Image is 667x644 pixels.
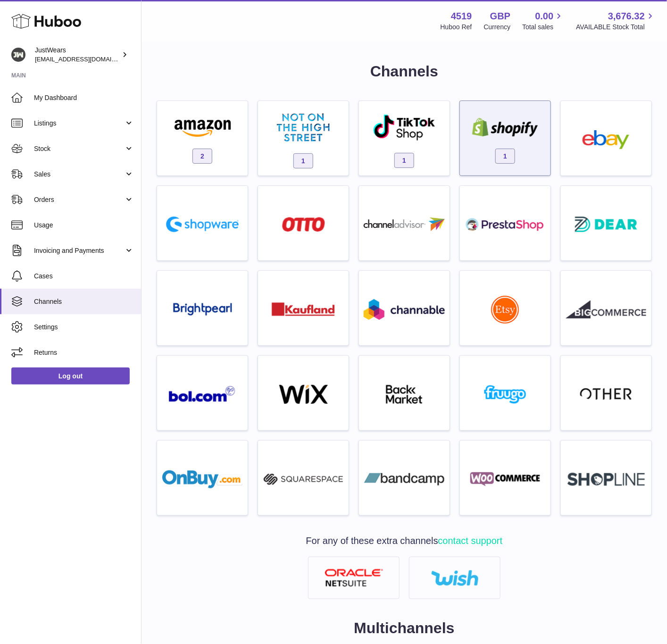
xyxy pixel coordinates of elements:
span: 1 [394,153,414,168]
a: shopify 1 [465,106,546,171]
a: roseta-shopware [162,191,243,256]
span: 1 [495,149,515,164]
span: Returns [34,348,134,357]
a: bandcamp [364,445,445,510]
span: Stock [34,144,124,153]
img: wix [263,385,343,404]
span: Listings [34,119,124,128]
span: Sales [34,170,124,179]
img: internalAdmin-4519@internal.huboo.com [11,48,25,62]
div: Currency [484,23,511,32]
a: roseta-channel-advisor [364,191,445,256]
a: 3,676.32 AVAILABLE Stock Total [576,10,656,32]
div: JustWears [35,46,120,64]
img: amazon [162,118,242,137]
a: fruugo [465,360,546,426]
a: roseta-prestashop [465,191,546,256]
a: roseta-etsy [465,276,546,341]
h1: Channels [157,61,652,82]
span: 1 [293,153,313,168]
span: 2 [192,149,212,164]
img: roseta-bigcommerce [566,300,646,319]
a: notonthehighstreet 1 [263,106,344,171]
img: backmarket [364,385,444,404]
img: bandcamp [364,470,444,489]
a: roseta-tiktokshop 1 [364,106,445,171]
img: notonthehighstreet [277,113,330,142]
img: roseta-shopline [567,473,645,486]
img: roseta-prestashop [465,215,545,234]
span: 0.00 [535,10,554,23]
a: woocommerce [465,445,546,510]
span: Channels [34,297,134,306]
a: roseta-bigcommerce [566,276,647,341]
a: roseta-channable [364,276,445,341]
img: roseta-channel-advisor [364,217,445,231]
img: roseta-etsy [491,295,519,324]
img: roseta-tiktokshop [373,114,436,141]
img: roseta-channable [364,299,445,320]
a: ebay [566,106,647,171]
a: contact support [438,535,503,546]
img: squarespace [263,470,343,489]
img: onbuy [162,470,242,489]
img: roseta-bol [169,386,236,402]
img: roseta-shopware [162,213,242,236]
span: [EMAIL_ADDRESS][DOMAIN_NAME] [35,55,139,63]
span: Usage [34,221,134,230]
a: wix [263,360,344,426]
a: Log out [11,368,130,385]
a: other [566,360,647,426]
a: roseta-kaufland [263,276,344,341]
a: onbuy [162,445,243,510]
a: roseta-bol [162,360,243,426]
span: Total sales [522,23,564,32]
strong: 4519 [451,10,472,23]
a: backmarket [364,360,445,426]
strong: GBP [490,10,510,23]
img: woocommerce [465,470,545,489]
div: Huboo Ref [441,23,472,32]
img: shopify [465,118,545,137]
img: fruugo [465,385,545,404]
span: 3,676.32 [608,10,645,23]
a: roseta-brightpearl [162,276,243,341]
span: Orders [34,195,124,204]
img: roseta-otto [282,217,325,232]
span: Settings [34,323,134,332]
a: roseta-otto [263,191,344,256]
a: roseta-dear [566,191,647,256]
span: Cases [34,272,134,281]
img: other [580,387,632,401]
span: My Dashboard [34,93,134,102]
img: ebay [566,130,646,149]
a: amazon 2 [162,106,243,171]
a: 0.00 Total sales [522,10,564,32]
a: squarespace [263,445,344,510]
span: Invoicing and Payments [34,246,124,255]
span: For any of these extra channels [306,535,503,546]
h2: Multichannels [157,618,652,638]
img: roseta-dear [572,214,640,235]
img: netsuite [325,569,384,587]
span: AVAILABLE Stock Total [576,23,656,32]
img: wish [431,570,478,586]
img: roseta-brightpearl [173,303,232,316]
a: roseta-shopline [566,445,647,510]
img: roseta-kaufland [272,302,335,316]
